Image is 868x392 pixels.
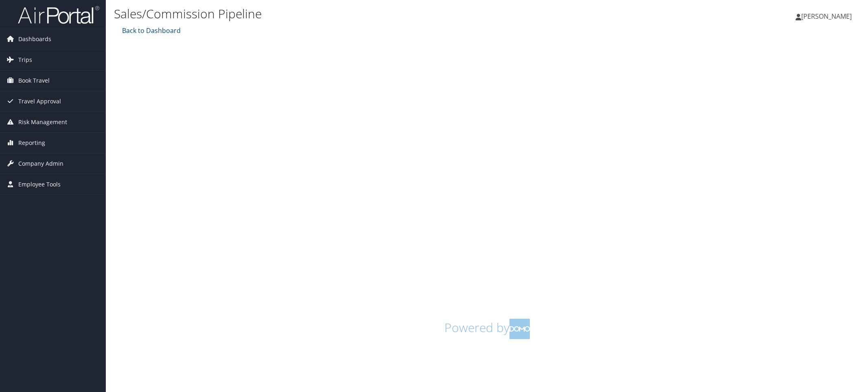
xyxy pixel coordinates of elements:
span: Employee Tools [18,174,61,195]
span: [PERSON_NAME] [801,12,852,21]
span: Risk Management [18,112,67,132]
img: airportal-logo.png [18,5,99,24]
img: domo-logo.png [509,319,530,339]
a: Back to Dashboard [120,26,181,35]
h1: Powered by [120,319,854,339]
a: [PERSON_NAME] [796,4,860,28]
span: Trips [18,50,32,70]
span: Reporting [18,133,45,153]
h1: Sales/Commission Pipeline [114,5,611,22]
span: Travel Approval [18,91,61,112]
span: Company Admin [18,153,63,174]
span: Dashboards [18,29,51,49]
span: Book Travel [18,70,50,91]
